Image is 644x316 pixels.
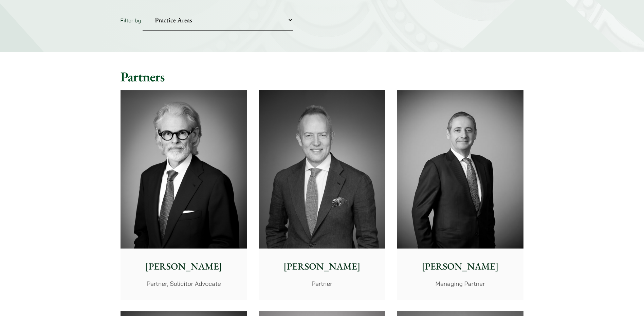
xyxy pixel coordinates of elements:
p: [PERSON_NAME] [264,259,380,274]
p: Managing Partner [402,279,518,288]
h2: Partners [121,68,524,85]
a: [PERSON_NAME] Partner [259,90,385,300]
a: [PERSON_NAME] Partner, Solicitor Advocate [121,90,247,300]
p: Partner, Solicitor Advocate [126,279,242,288]
p: [PERSON_NAME] [402,259,518,274]
p: Partner [264,279,380,288]
a: [PERSON_NAME] Managing Partner [397,90,523,300]
p: [PERSON_NAME] [126,259,242,274]
label: Filter by [121,17,141,24]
